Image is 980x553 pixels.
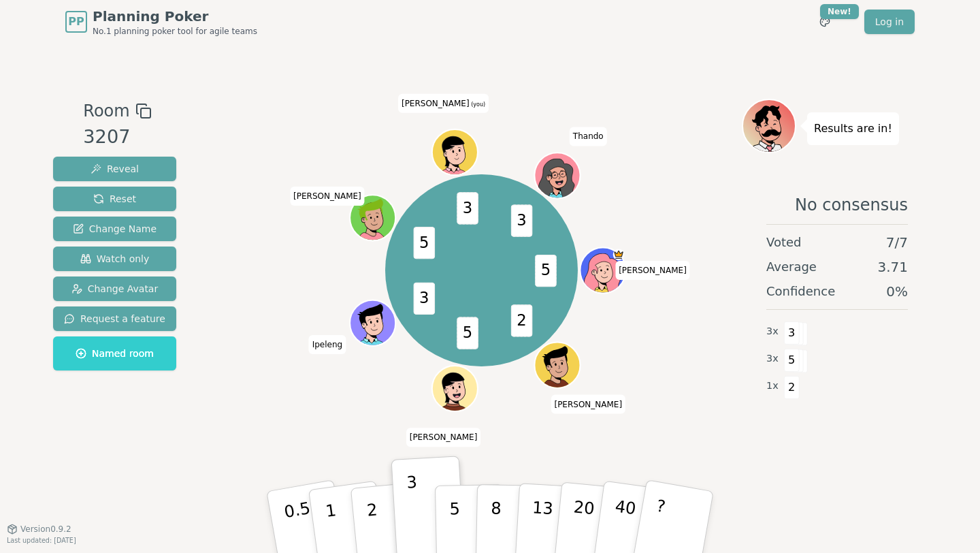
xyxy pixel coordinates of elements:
span: Click to change your name [309,335,346,354]
span: Click to change your name [551,395,625,414]
button: Reveal [53,157,176,181]
button: Click to change your avatar [433,131,476,174]
span: Reveal [91,162,139,176]
span: Click to change your name [290,187,365,206]
span: Voted [766,233,802,252]
span: 3 [784,321,800,345]
span: 3 x [766,324,779,339]
span: 2 [510,304,532,336]
span: Request a feature [64,312,165,326]
button: Change Avatar [53,276,176,301]
span: 5 [457,317,478,349]
button: Watch only [53,247,176,271]
span: Average [766,257,817,276]
button: Version0.9.2 [7,524,71,535]
span: Watch only [80,252,150,266]
span: 3 [457,192,478,224]
span: Room [83,99,129,123]
span: 5 [784,349,800,372]
span: 1 x [766,379,779,394]
span: 7 / 7 [886,233,908,252]
a: Log in [864,10,915,34]
span: 3 [510,204,532,236]
span: Last updated: [DATE] [7,537,76,544]
button: New! [813,10,837,34]
span: (you) [470,101,486,108]
span: Planning Poker [93,7,257,26]
span: 3 x [766,351,779,366]
span: 2 [784,376,800,399]
span: No.1 planning poker tool for agile teams [93,26,257,37]
button: Reset [53,187,176,211]
span: 0 % [886,282,908,301]
div: 3207 [83,123,151,151]
span: Norval is the host [612,249,624,261]
a: PPPlanning PokerNo.1 planning poker tool for agile teams [65,7,257,37]
span: 3.71 [877,257,908,276]
span: Named room [76,347,154,360]
button: Change Name [53,217,176,241]
span: Click to change your name [398,94,489,113]
span: Version 0.9.2 [20,524,71,535]
span: PP [68,14,84,30]
span: 5 [413,227,435,259]
p: 3 [406,473,421,547]
span: Click to change your name [570,127,607,146]
span: Click to change your name [406,428,481,447]
span: Confidence [766,282,835,301]
div: New! [820,4,859,19]
button: Request a feature [53,306,176,331]
span: Change Name [73,222,157,236]
p: Results are in! [814,119,892,138]
span: Click to change your name [615,261,690,280]
button: Named room [53,336,176,370]
span: Reset [93,192,136,206]
span: Change Avatar [71,282,159,296]
span: 3 [413,282,435,314]
span: 5 [535,255,557,287]
span: No consensus [795,194,908,216]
